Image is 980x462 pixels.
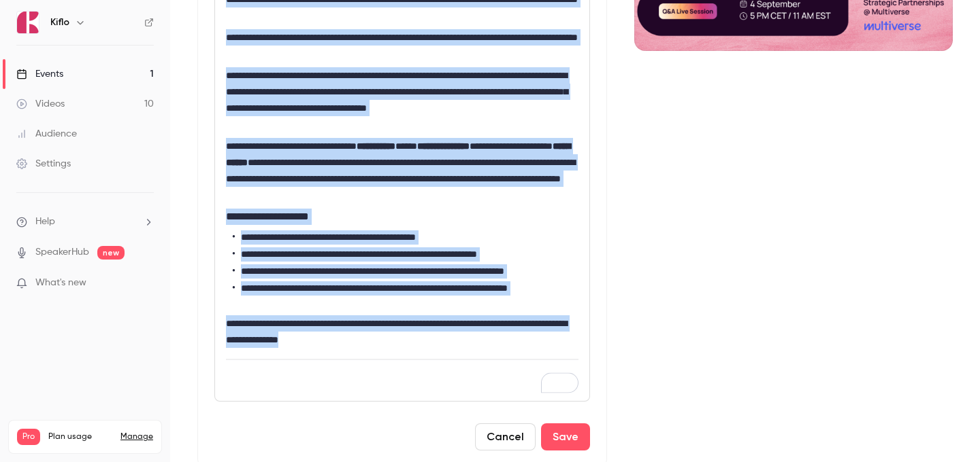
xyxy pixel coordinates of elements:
[16,215,154,229] li: help-dropdown-opener
[541,423,590,450] button: Save
[35,215,55,229] span: Help
[17,429,40,445] span: Pro
[35,276,86,290] span: What's new
[915,13,942,40] button: cover-image
[35,245,89,260] a: SpeakerHub
[50,16,69,29] h6: Kiflo
[16,67,63,81] div: Events
[16,157,71,171] div: Settings
[126,445,153,457] p: / 150
[126,447,134,455] span: 10
[17,12,39,33] img: Kiflo
[16,97,65,111] div: Videos
[137,277,154,289] iframe: Noticeable Trigger
[120,431,153,442] a: Manage
[97,246,125,260] span: new
[16,127,77,141] div: Audience
[48,431,112,442] span: Plan usage
[17,445,43,457] p: Videos
[475,423,536,450] button: Cancel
